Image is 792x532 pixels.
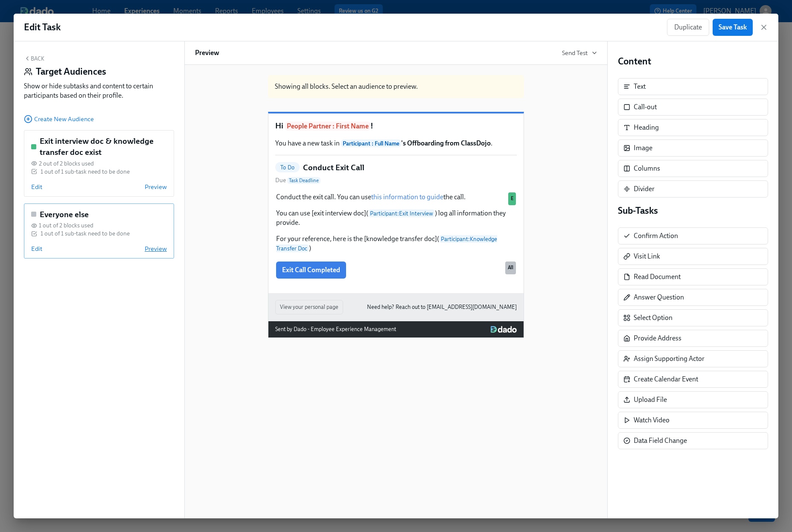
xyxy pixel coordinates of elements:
div: Visit Link [618,248,768,265]
span: Task Deadline [287,177,320,184]
strong: 's Offboarding from ClassDojo [341,139,491,147]
div: Used by Exit interview doc & knowledge transfer doc exist audience [508,192,516,205]
button: Duplicate [667,19,709,36]
div: Conduct the exit call. You can usethis information to guidethe call. You can use [exit interview ... [275,192,517,254]
div: Data Field Change [634,436,687,445]
div: Text [618,78,768,95]
button: Back [24,55,44,62]
span: Duplicate [674,23,702,32]
h6: Preview [195,48,219,58]
div: Watch Video [618,412,768,429]
div: Columns [634,164,660,173]
div: Select Option [618,309,768,326]
div: Exit Call CompletedAll [275,261,517,279]
div: Assign Supporting Actor [618,350,768,367]
div: Confirm Action [634,231,678,241]
div: Provide Address [634,334,681,343]
span: View your personal page [280,303,338,311]
button: Edit [31,244,42,253]
div: Assign Supporting Actor [634,354,705,363]
div: Heading [634,123,659,132]
div: Show or hide subtasks and content to certain participants based on their profile. [24,81,174,100]
div: Image [634,143,652,153]
div: 1 out of 1 sub-task need to be done [41,168,130,176]
h5: Everyone else [40,209,89,220]
h5: Exit interview doc & knowledge transfer doc exist [40,136,167,157]
div: Select Option [634,313,673,323]
button: Preview [145,244,167,253]
span: 1 out of 2 blocks used [39,221,93,230]
h4: Content [618,55,768,68]
div: Everyone else1 out of 2 blocks used1 out of 1 sub-task need to be doneEditPreview [24,203,174,259]
h1: Edit Task [24,21,61,34]
h1: Hi ! [275,120,517,132]
div: Divider [634,184,655,194]
div: Divider [618,180,768,198]
button: Send Test [562,49,597,57]
p: You have a new task in . [275,139,517,148]
div: Showing all blocks. Select an audience to preview. [268,75,524,98]
a: Need help? Reach out to [EMAIL_ADDRESS][DOMAIN_NAME] [367,302,517,312]
div: Answer Question [634,293,684,302]
div: Read Document [634,272,681,282]
img: Dado [491,326,517,333]
h4: Sub-Tasks [618,204,768,217]
div: Read Document [618,268,768,285]
button: Save Task [713,19,753,36]
div: Visit Link [634,252,660,261]
button: View your personal page [275,300,343,314]
button: Preview [145,183,167,191]
div: Sent by Dado - Employee Experience Management [275,325,396,334]
div: Create Calendar Event [634,375,698,384]
span: Participant : Full Name [341,140,401,147]
div: Provide Address [618,330,768,347]
span: People Partner : First Name [285,122,370,131]
div: Data Field Change [618,432,768,449]
div: Exit interview doc & knowledge transfer doc exist2 out of 2 blocks used1 out of 1 sub-task need t... [24,130,174,196]
div: Text [634,82,646,91]
span: 2 out of 2 blocks used [39,160,94,168]
div: Confirm Action [618,227,768,244]
div: Call-out [618,99,768,116]
div: Used by all audiences [505,262,516,274]
div: Create Calendar Event [618,371,768,388]
button: Edit [31,183,42,191]
div: Call-out [634,102,657,112]
div: Columns [618,160,768,177]
div: Image [618,140,768,157]
button: Create New Audience [24,115,94,123]
div: Answer Question [618,289,768,306]
div: Watch Video [634,416,670,425]
span: Save Task [719,23,747,32]
span: Due [275,176,320,185]
div: 1 out of 1 sub-task need to be done [41,230,130,238]
h4: Target Audiences [36,65,106,78]
div: Upload File [618,391,768,408]
div: Upload File [634,395,667,404]
h5: Conduct Exit Call [303,162,364,173]
span: To Do [275,164,300,171]
div: Heading [618,119,768,136]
